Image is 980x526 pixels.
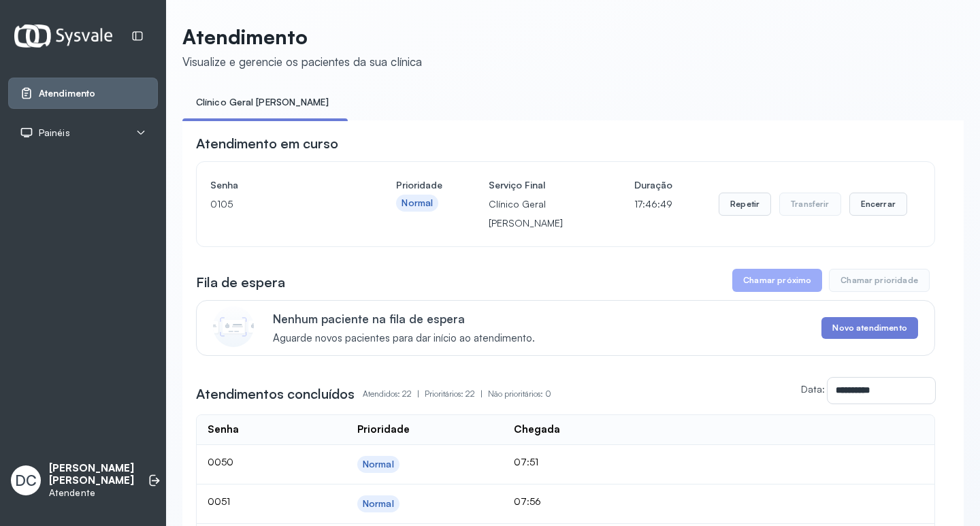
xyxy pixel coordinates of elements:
div: Normal [363,498,394,510]
button: Novo atendimento [821,317,917,339]
p: Atendente [49,487,134,499]
img: Imagem de CalloutCard [213,306,254,347]
h3: Atendimento em curso [196,134,338,153]
button: Repetir [719,193,771,216]
h4: Prioridade [396,176,442,195]
div: Prioridade [357,423,410,436]
p: 17:46:49 [634,195,672,214]
h3: Atendimentos concluídos [196,384,355,404]
span: | [480,389,483,399]
span: Atendimento [39,88,95,99]
span: 0050 [208,456,233,467]
span: 07:51 [514,456,538,467]
h4: Serviço Final [489,176,588,195]
h4: Senha [210,176,350,195]
img: Logotipo do estabelecimento [14,24,112,47]
h4: Duração [634,176,672,195]
h3: Fila de espera [196,273,285,292]
p: Prioritários: 22 [425,384,488,404]
p: [PERSON_NAME] [PERSON_NAME] [49,462,134,488]
a: Clínico Geral [PERSON_NAME] [182,91,342,114]
p: Não prioritários: 0 [488,384,551,404]
div: Chegada [514,423,560,436]
button: Encerrar [849,193,907,216]
p: 0105 [210,195,350,214]
p: Nenhum paciente na fila de espera [273,312,535,326]
span: 07:56 [514,495,541,507]
span: Aguarde novos pacientes para dar início ao atendimento. [273,332,535,345]
div: Senha [208,423,239,436]
button: Chamar próximo [732,269,822,292]
button: Transferir [779,193,841,216]
span: Painéis [39,127,70,139]
button: Chamar prioridade [829,269,930,292]
label: Data: [801,383,825,395]
p: Atendimento [182,24,422,49]
p: Clínico Geral [PERSON_NAME] [489,195,588,233]
div: Normal [363,459,394,470]
span: | [417,389,419,399]
p: Atendidos: 22 [363,384,425,404]
a: Atendimento [20,86,146,100]
span: 0051 [208,495,230,507]
div: Visualize e gerencie os pacientes da sua clínica [182,54,422,69]
div: Normal [402,197,433,209]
